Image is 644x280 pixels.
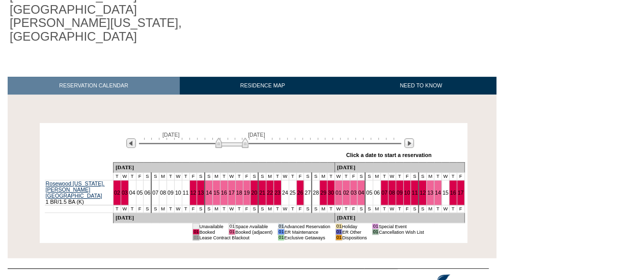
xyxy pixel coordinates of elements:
[289,173,296,180] td: T
[365,205,373,213] td: S
[449,205,457,213] td: T
[335,235,342,240] td: 01
[435,190,441,196] a: 14
[334,213,464,223] td: [DATE]
[121,205,128,213] td: W
[304,190,311,196] a: 27
[182,205,189,213] td: T
[189,205,197,213] td: F
[320,190,326,196] a: 29
[206,190,212,196] a: 14
[346,152,432,158] div: Click a date to start a reservation
[313,190,319,196] a: 28
[278,235,284,240] td: 01
[267,190,273,196] a: 22
[151,205,159,213] td: S
[373,205,381,213] td: M
[334,163,464,173] td: [DATE]
[458,190,464,196] a: 17
[229,190,235,196] a: 17
[427,190,433,196] a: 13
[229,229,235,235] td: 01
[343,190,349,196] a: 02
[199,235,272,240] td: Lease Contract Blackout
[450,190,456,196] a: 16
[342,229,367,235] td: ER Other
[162,132,180,138] span: [DATE]
[160,190,166,196] a: 08
[121,173,128,180] td: W
[342,205,350,213] td: T
[378,229,424,235] td: Cancellation Wish List
[198,190,204,196] a: 13
[189,173,197,180] td: F
[274,173,282,180] td: T
[365,173,373,180] td: S
[389,190,395,196] a: 08
[357,173,365,180] td: S
[350,205,357,213] td: F
[304,205,312,213] td: S
[250,173,258,180] td: S
[403,205,411,213] td: F
[159,173,167,180] td: M
[284,235,330,240] td: Exclusive Getaways
[166,173,174,180] td: T
[457,205,464,213] td: F
[396,173,403,180] td: T
[381,205,388,213] td: T
[388,205,396,213] td: W
[418,205,426,213] td: S
[193,224,199,229] td: 01
[266,205,274,213] td: M
[296,205,304,213] td: F
[281,205,289,213] td: W
[296,173,304,180] td: F
[441,205,449,213] td: W
[335,224,342,229] td: 01
[289,205,296,213] td: T
[434,205,442,213] td: T
[290,190,296,196] a: 25
[8,77,180,95] a: RESERVATION CALENDAR
[151,173,159,180] td: S
[266,173,274,180] td: M
[228,205,235,213] td: W
[258,205,266,213] td: S
[342,235,367,240] td: Dispositions
[180,77,346,95] a: RESIDENCE MAP
[357,205,365,213] td: S
[199,229,223,235] td: Booked
[441,173,449,180] td: W
[243,205,250,213] td: F
[258,173,266,180] td: S
[221,190,227,196] a: 16
[434,173,442,180] td: T
[345,77,496,95] a: NEED TO KNOW
[411,205,418,213] td: S
[236,190,242,196] a: 18
[213,205,220,213] td: M
[159,205,167,213] td: M
[404,190,410,196] a: 10
[284,229,330,235] td: ER Maintenance
[166,205,174,213] td: T
[278,229,284,235] td: 01
[328,190,334,196] a: 30
[320,173,327,180] td: M
[388,173,396,180] td: W
[213,190,219,196] a: 15
[259,190,265,196] a: 21
[174,173,182,180] td: W
[235,173,243,180] td: T
[335,190,342,196] a: 01
[190,190,197,196] a: 12
[419,190,426,196] a: 12
[213,173,220,180] td: M
[304,173,312,180] td: S
[152,190,158,196] a: 07
[122,190,128,196] a: 03
[113,163,334,173] td: [DATE]
[126,138,136,148] img: Previous
[278,224,284,229] td: 01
